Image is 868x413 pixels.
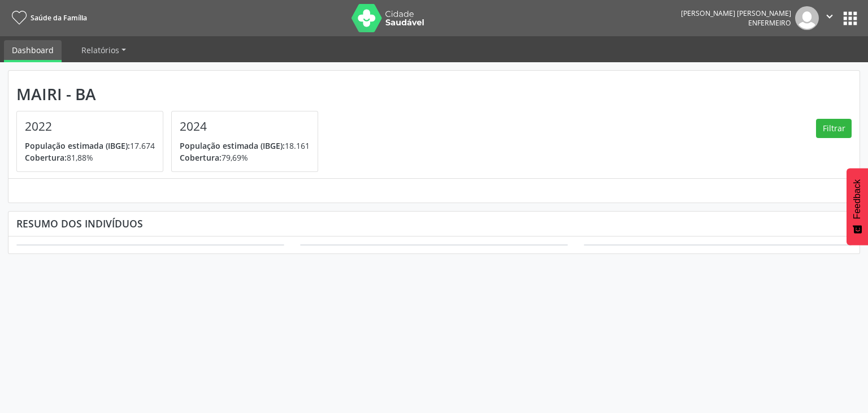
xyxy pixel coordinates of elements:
a: Dashboard [4,40,62,62]
div: Mairi - BA [16,85,326,104]
span: Saúde da Família [31,13,87,23]
button: apps [840,8,860,28]
button: Feedback - Mostrar pesquisa [847,168,868,245]
a: Relatórios [73,40,134,60]
a: Saúde da Família [8,8,87,27]
p: 81,88% [25,152,155,164]
span: Relatórios [81,45,119,55]
span: População estimada (IBGE): [25,140,130,151]
p: 79,69% [180,152,310,164]
button: Filtrar [816,119,852,138]
span: Feedback [852,179,862,219]
h4: 2024 [180,119,310,134]
span: Cobertura: [180,152,222,163]
p: 17.674 [25,140,155,152]
span: População estimada (IBGE): [180,140,285,151]
div: [PERSON_NAME] [PERSON_NAME] [681,8,791,18]
img: img [795,6,819,30]
button:  [819,6,840,30]
div: Resumo dos indivíduos [16,217,852,230]
span: Cobertura: [25,152,67,163]
span: Enfermeiro [748,18,791,28]
i:  [823,10,836,23]
p: 18.161 [180,140,310,152]
h4: 2022 [25,119,155,134]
